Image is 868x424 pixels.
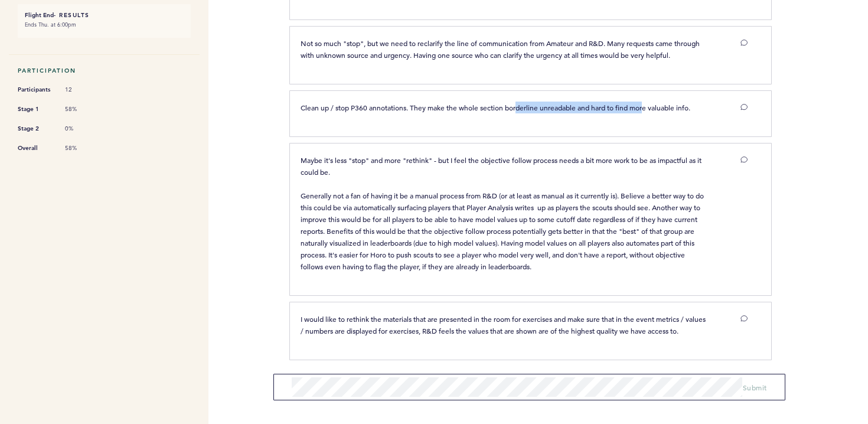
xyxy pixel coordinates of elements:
h6: - Results [25,11,184,19]
span: Stage 1 [18,103,53,115]
time: Ends Thu. at 6:00pm [25,21,76,28]
span: 0% [65,125,100,133]
span: Participants [18,84,53,96]
span: 58% [65,144,100,152]
button: Submit [743,381,767,393]
span: Maybe it's less "stop" and more "rethink" - but I feel the objective follow process needs a bit m... [301,155,706,271]
span: Overall [18,142,53,154]
span: Clean up / stop P360 annotations. They make the whole section borderline unreadable and hard to f... [301,103,690,112]
span: 12 [65,86,100,94]
small: Flight End [25,11,54,19]
span: 58% [65,105,100,113]
span: Not so much "stop", but we need to reclarify the line of communication from Amateur and R&D. Many... [301,38,701,60]
span: Submit [743,383,767,392]
span: Stage 2 [18,123,53,135]
span: I would like to rethink the materials that are presented in the room for exercises and make sure ... [301,314,707,335]
h5: Participation [18,67,191,74]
